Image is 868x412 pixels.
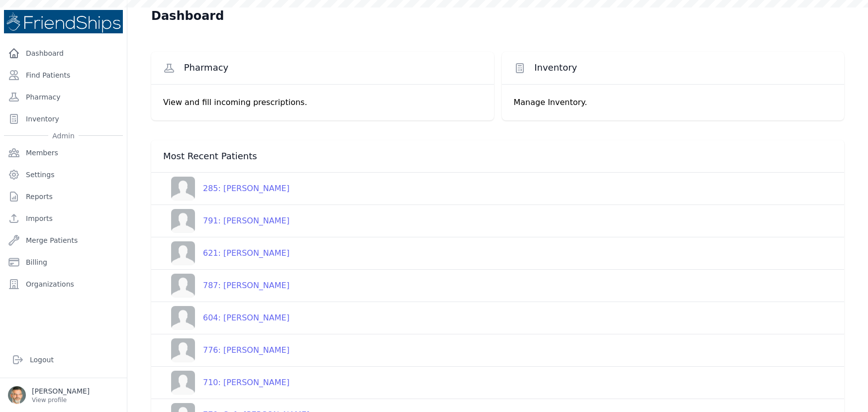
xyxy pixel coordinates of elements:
div: 710: [PERSON_NAME] [195,377,289,389]
a: 285: [PERSON_NAME] [163,177,289,201]
img: person-242608b1a05df3501eefc295dc1bc67a.jpg [171,177,195,201]
a: Logout [8,350,119,370]
a: 710: [PERSON_NAME] [163,371,289,395]
a: Members [4,143,123,163]
a: Inventory Manage Inventory. [502,52,845,120]
a: 621: [PERSON_NAME] [163,241,289,265]
h1: Dashboard [151,8,224,24]
div: 604: [PERSON_NAME] [195,312,289,324]
a: 776: [PERSON_NAME] [163,338,289,362]
a: 791: [PERSON_NAME] [163,209,289,233]
a: [PERSON_NAME] View profile [8,386,119,404]
p: Manage Inventory. [514,97,833,108]
p: View profile [32,396,90,404]
img: person-242608b1a05df3501eefc295dc1bc67a.jpg [171,241,195,265]
span: Inventory [534,62,577,74]
a: 787: [PERSON_NAME] [163,274,289,298]
a: Billing [4,252,123,272]
img: person-242608b1a05df3501eefc295dc1bc67a.jpg [171,338,195,362]
a: Merge Patients [4,230,123,250]
a: Inventory [4,109,123,129]
div: 787: [PERSON_NAME] [195,280,289,292]
p: View and fill incoming prescriptions. [163,97,482,108]
a: Organizations [4,274,123,294]
span: Most Recent Patients [163,150,257,162]
a: Settings [4,165,123,185]
a: Reports [4,187,123,206]
a: Dashboard [4,43,123,63]
div: 791: [PERSON_NAME] [195,215,289,227]
img: person-242608b1a05df3501eefc295dc1bc67a.jpg [171,371,195,395]
img: person-242608b1a05df3501eefc295dc1bc67a.jpg [171,209,195,233]
img: person-242608b1a05df3501eefc295dc1bc67a.jpg [171,306,195,330]
div: 285: [PERSON_NAME] [195,183,289,195]
span: Pharmacy [184,62,229,74]
a: Find Patients [4,65,123,85]
img: person-242608b1a05df3501eefc295dc1bc67a.jpg [171,274,195,298]
a: Pharmacy [4,87,123,107]
span: Admin [48,131,79,141]
p: [PERSON_NAME] [32,386,90,396]
a: Imports [4,208,123,228]
div: 776: [PERSON_NAME] [195,344,289,356]
img: Medical Missions EMR [4,10,123,33]
div: 621: [PERSON_NAME] [195,247,289,259]
a: Pharmacy View and fill incoming prescriptions. [151,52,494,120]
a: 604: [PERSON_NAME] [163,306,289,330]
